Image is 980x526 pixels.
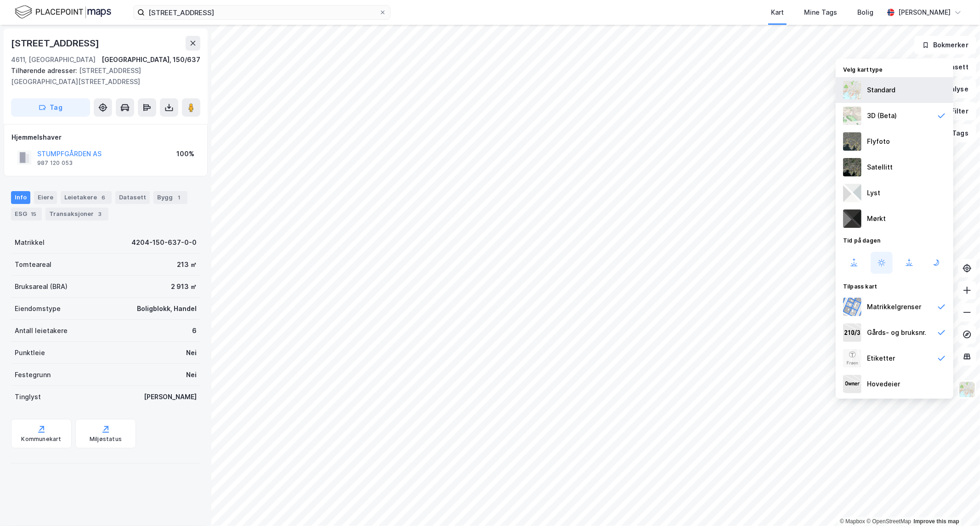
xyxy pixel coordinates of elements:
div: Nei [186,347,197,358]
div: Transaksjoner [45,208,108,221]
div: Nei [186,369,197,380]
div: Mørkt [867,213,886,224]
div: Bygg [153,191,187,204]
div: 100% [176,148,194,159]
img: majorOwner.b5e170eddb5c04bfeeff.jpeg [843,375,861,393]
div: 6 [192,325,197,336]
button: Filter [932,102,976,120]
div: Hjemmelshaver [11,132,200,143]
div: Kart [771,7,784,18]
div: 2 913 ㎡ [171,281,197,292]
button: Bokmerker [914,36,976,54]
div: Eiere [34,191,57,204]
div: Bolig [857,7,873,18]
div: Festegrunn [15,369,51,380]
div: Matrikkelgrenser [867,301,921,312]
div: Bruksareal (BRA) [15,281,68,292]
div: Lyst [867,187,880,198]
div: 3D (Beta) [867,110,897,121]
div: Tid på dagen [836,232,953,248]
div: Tomteareal [15,259,51,270]
div: 15 [29,209,38,219]
div: [STREET_ADDRESS] [11,36,101,51]
button: Datasett [920,58,976,76]
div: 213 ㎡ [177,259,197,270]
div: Miljøstatus [90,436,122,443]
button: Tags [934,124,976,142]
img: luj3wr1y2y3+OchiMxRmMxRlscgabnMEmZ7DJGWxyBpucwSZnsMkZbHIGm5zBJmewyRlscgabnMEmZ7DJGWxyBpucwSZnsMkZ... [843,184,861,202]
div: [PERSON_NAME] [898,7,951,18]
a: OpenStreetMap [867,518,911,525]
div: Eiendomstype [15,303,61,314]
button: Tag [11,98,90,117]
div: Leietakere [61,191,112,204]
div: 6 [99,193,108,202]
a: Mapbox [840,518,865,525]
img: Z [843,81,861,99]
div: Flyfoto [867,136,890,147]
div: Boligblokk, Handel [137,303,197,314]
img: nCdM7BzjoCAAAAAElFTkSuQmCC [843,209,861,228]
div: 4204-150-637-0-0 [131,237,197,248]
div: Tinglyst [15,391,41,402]
div: Kontrollprogram for chat [934,482,980,526]
div: Antall leietakere [15,325,68,336]
div: Velg karttype [836,61,953,77]
div: Gårds- og bruksnr. [867,327,926,338]
div: 987 120 053 [37,159,73,167]
div: Satellitt [867,162,893,173]
div: 3 [96,209,105,219]
div: Info [11,191,30,204]
div: Matrikkel [15,237,45,248]
div: Tilpass kart [836,277,953,294]
div: Hovedeier [867,379,900,390]
span: Tilhørende adresser: [11,67,79,74]
div: [PERSON_NAME] [144,391,197,402]
div: Standard [867,85,895,96]
div: Datasett [115,191,150,204]
img: logo.f888ab2527a4732fd821a326f86c7f29.svg [15,4,111,20]
div: ESG [11,208,42,221]
img: cadastreKeys.547ab17ec502f5a4ef2b.jpeg [843,323,861,342]
input: Søk på adresse, matrikkel, gårdeiere, leietakere eller personer [145,6,379,19]
div: [STREET_ADDRESS][GEOGRAPHIC_DATA][STREET_ADDRESS] [11,65,193,87]
img: Z [843,132,861,151]
img: Z [843,107,861,125]
div: Kommunekart [21,436,61,443]
div: 1 [175,193,184,202]
div: Punktleie [15,347,45,358]
img: Z [958,381,976,398]
a: Improve this map [914,518,959,525]
div: [GEOGRAPHIC_DATA], 150/637 [102,54,200,65]
iframe: Chat Widget [934,482,980,526]
img: Z [843,349,861,368]
img: cadastreBorders.cfe08de4b5ddd52a10de.jpeg [843,298,861,316]
div: Etiketter [867,353,895,364]
div: 4611, [GEOGRAPHIC_DATA] [11,54,96,65]
div: Mine Tags [804,7,837,18]
img: 9k= [843,158,861,176]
